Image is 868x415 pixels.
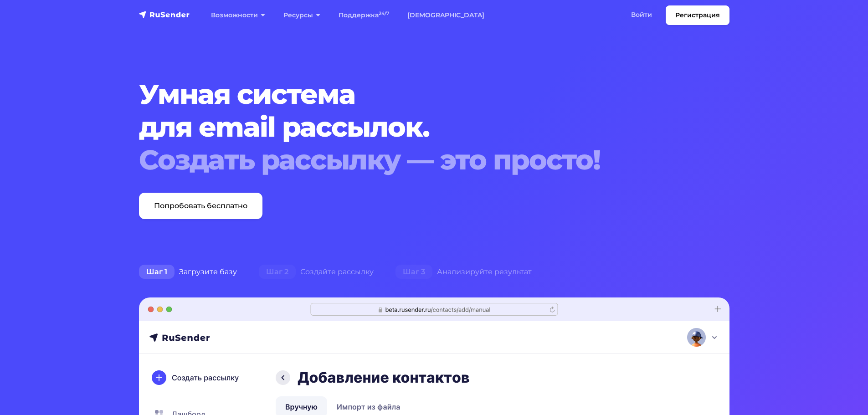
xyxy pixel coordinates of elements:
[139,265,175,279] span: Шаг 1
[622,5,661,24] a: Войти
[202,6,274,25] a: Возможности
[259,265,296,279] span: Шаг 2
[139,193,262,219] a: Попробовать бесплатно
[398,6,493,25] a: [DEMOGRAPHIC_DATA]
[385,263,543,281] div: Анализируйте результат
[395,265,432,279] span: Шаг 3
[139,143,679,176] div: Создать рассылку — это просто!
[139,78,679,176] h1: Умная система для email рассылок.
[329,6,398,25] a: Поддержка24/7
[139,10,190,19] img: RuSender
[248,263,385,281] div: Создайте рассылку
[128,263,248,281] div: Загрузите базу
[379,10,389,16] sup: 24/7
[274,6,329,25] a: Ресурсы
[666,5,729,25] a: Регистрация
